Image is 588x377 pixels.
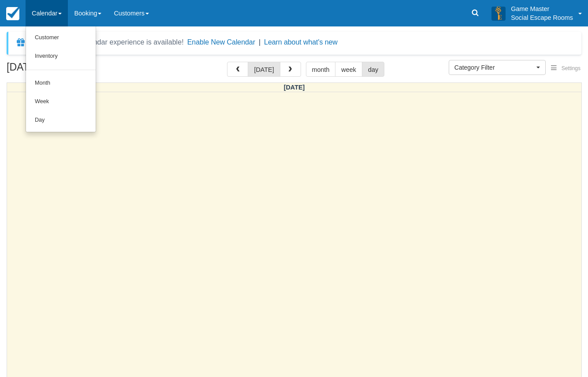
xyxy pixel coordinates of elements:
[491,6,506,20] img: A3
[248,62,280,77] button: [DATE]
[259,38,261,46] span: |
[264,38,338,46] a: Learn about what's new
[306,62,336,77] button: month
[562,65,581,71] span: Settings
[6,7,19,20] img: checkfront-main-nav-mini-logo.png
[511,13,573,22] p: Social Escape Rooms
[26,29,96,47] a: Customer
[26,26,96,132] ul: Calendar
[511,4,573,13] p: Game Master
[454,63,534,72] span: Category Filter
[284,84,305,91] span: [DATE]
[335,62,362,77] button: week
[26,93,96,111] a: Week
[362,62,384,77] button: day
[449,60,546,75] button: Category Filter
[26,111,96,130] a: Day
[26,47,96,66] a: Inventory
[546,62,586,75] button: Settings
[187,38,255,47] button: Enable New Calendar
[7,62,118,78] h2: [DATE]
[26,74,96,93] a: Month
[30,37,184,48] div: A new Booking Calendar experience is available!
